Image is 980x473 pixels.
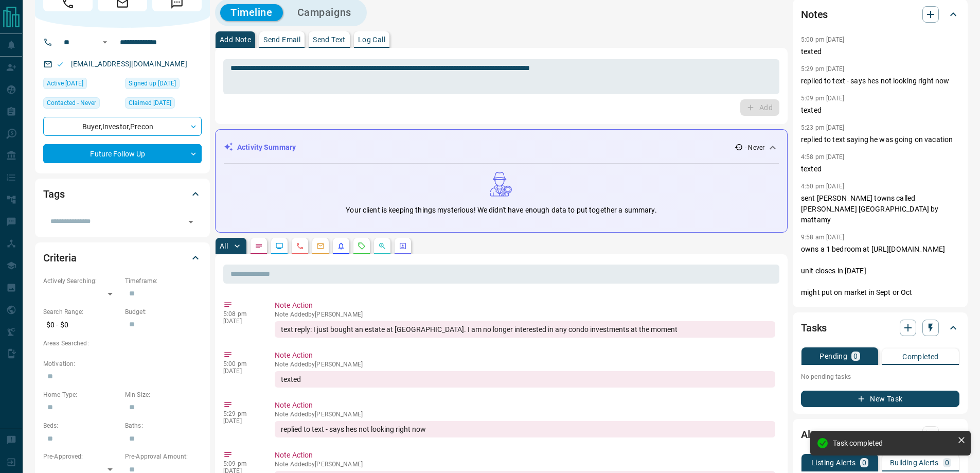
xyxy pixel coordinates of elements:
[125,421,202,430] p: Baths:
[184,215,198,229] button: Open
[801,391,959,407] button: New Task
[43,339,202,348] p: Areas Searched:
[745,143,764,152] p: - Never
[275,242,283,250] svg: Lead Browsing Activity
[223,367,259,375] p: [DATE]
[801,426,828,443] h2: Alerts
[801,234,845,241] p: 9:58 am [DATE]
[125,390,202,399] p: Min Size:
[801,193,959,225] p: sent [PERSON_NAME] towns called [PERSON_NAME] [GEOGRAPHIC_DATA] by mattamy
[125,78,202,92] div: Wed Jun 04 2025
[237,142,296,153] p: Activity Summary
[801,320,827,336] h2: Tasks
[801,134,959,145] p: replied to text saying he was going on vacation
[43,307,120,317] p: Search Range:
[853,353,858,360] p: 0
[358,36,385,43] p: Log Call
[223,417,259,425] p: [DATE]
[125,97,202,112] div: Wed Jun 04 2025
[71,60,187,68] a: [EMAIL_ADDRESS][DOMAIN_NAME]
[99,36,111,48] button: Open
[43,182,202,206] div: Tags
[125,276,202,286] p: Timeframe:
[801,422,959,447] div: Alerts
[313,36,346,43] p: Send Text
[223,410,259,417] p: 5:29 pm
[399,242,407,250] svg: Agent Actions
[833,439,953,447] div: Task completed
[255,242,263,250] svg: Notes
[47,98,96,108] span: Contacted - Never
[862,459,866,466] p: 0
[275,421,775,437] div: replied to text - says hes not looking right now
[220,36,251,43] p: Add Note
[223,460,259,467] p: 5:09 pm
[275,400,775,411] p: Note Action
[801,46,959,57] p: texted
[129,78,176,89] span: Signed up [DATE]
[801,316,959,340] div: Tasks
[263,36,300,43] p: Send Email
[801,183,845,190] p: 4:50 pm [DATE]
[275,361,775,368] p: Note Added by [PERSON_NAME]
[125,452,202,461] p: Pre-Approval Amount:
[220,242,228,250] p: All
[125,307,202,317] p: Budget:
[224,138,779,157] div: Activity Summary- Never
[43,144,202,163] div: Future Follow Up
[275,300,775,311] p: Note Action
[43,317,120,334] p: $0 - $0
[337,242,345,250] svg: Listing Alerts
[296,242,304,250] svg: Calls
[129,98,171,108] span: Claimed [DATE]
[801,36,845,43] p: 5:00 pm [DATE]
[275,321,775,338] div: text reply: I just bought an estate at [GEOGRAPHIC_DATA]. I am no longer interested in any condo ...
[945,459,949,466] p: 0
[316,242,325,250] svg: Emails
[43,186,64,202] h2: Tags
[43,276,120,286] p: Actively Searching:
[801,2,959,27] div: Notes
[801,369,959,384] p: No pending tasks
[346,205,656,216] p: Your client is keeping things mysterious! We didn't have enough data to put together a summary.
[43,117,202,136] div: Buyer , Investor , Precon
[902,353,939,360] p: Completed
[47,78,83,89] span: Active [DATE]
[43,390,120,399] p: Home Type:
[275,371,775,388] div: texted
[801,153,845,161] p: 4:58 pm [DATE]
[43,452,120,461] p: Pre-Approved:
[43,359,202,369] p: Motivation:
[801,124,845,131] p: 5:23 pm [DATE]
[801,65,845,73] p: 5:29 pm [DATE]
[223,360,259,367] p: 5:00 pm
[275,311,775,318] p: Note Added by [PERSON_NAME]
[801,105,959,116] p: texted
[819,353,847,360] p: Pending
[220,4,283,21] button: Timeline
[287,4,362,21] button: Campaigns
[275,350,775,361] p: Note Action
[43,246,202,270] div: Criteria
[890,459,939,466] p: Building Alerts
[801,6,828,23] h2: Notes
[223,310,259,318] p: 5:08 pm
[801,76,959,86] p: replied to text - says hes not looking right now
[801,95,845,102] p: 5:09 pm [DATE]
[223,318,259,325] p: [DATE]
[275,461,775,468] p: Note Added by [PERSON_NAME]
[275,450,775,461] p: Note Action
[275,411,775,418] p: Note Added by [PERSON_NAME]
[43,250,77,266] h2: Criteria
[43,421,120,430] p: Beds:
[358,242,366,250] svg: Requests
[811,459,856,466] p: Listing Alerts
[378,242,386,250] svg: Opportunities
[801,164,959,174] p: texted
[57,61,64,68] svg: Email Valid
[43,78,120,92] div: Wed Jun 04 2025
